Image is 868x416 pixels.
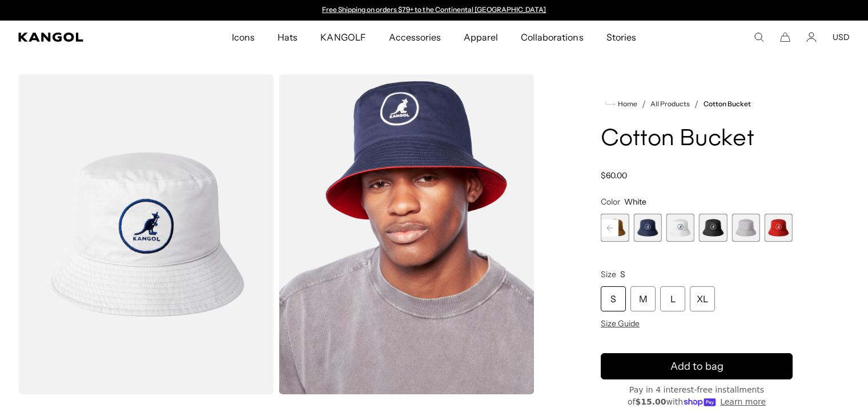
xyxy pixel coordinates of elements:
[601,286,626,311] div: S
[606,21,636,54] span: Stories
[601,127,793,152] h1: Cotton Bucket
[278,21,298,54] span: Hats
[601,214,629,242] label: Tan
[521,21,583,54] span: Collaborations
[601,197,620,207] span: Color
[833,32,850,42] button: USD
[637,97,646,111] li: /
[633,214,661,242] label: Navy
[464,21,498,54] span: Apparel
[620,269,625,279] span: S
[316,6,552,15] div: Announcement
[704,100,751,108] a: Cotton Bucket
[670,359,724,374] span: Add to bag
[690,97,698,111] li: /
[595,21,648,54] a: Stories
[601,269,616,279] span: Size
[389,21,441,54] span: Accessories
[232,21,255,54] span: Icons
[601,170,627,181] span: $60.00
[699,214,727,242] label: Black
[633,214,661,242] div: 3 of 7
[316,6,552,15] slideshow-component: Announcement bar
[601,97,793,111] nav: breadcrumbs
[220,21,266,54] a: Icons
[616,100,637,108] span: Home
[699,214,727,242] div: 5 of 7
[660,286,685,311] div: L
[18,74,535,394] product-gallery: Gallery Viewer
[18,33,153,42] a: Kangol
[18,74,274,394] img: color-white
[605,99,637,109] a: Home
[806,32,817,42] a: Account
[732,214,759,242] label: Light Grey
[690,286,715,311] div: XL
[509,21,594,54] a: Collaborations
[650,100,690,108] a: All Products
[316,6,552,15] div: 1 of 2
[666,214,694,242] label: White
[322,5,546,14] a: Free Shipping on orders $79+ to the Continental [GEOGRAPHIC_DATA]
[765,214,793,242] div: 7 of 7
[452,21,509,54] a: Apparel
[624,197,646,207] span: White
[780,32,790,42] button: Cart
[320,21,365,54] span: KANGOLF
[666,214,694,242] div: 4 of 7
[266,21,309,54] a: Hats
[601,214,629,242] div: 2 of 7
[601,353,793,379] button: Add to bag
[377,21,452,54] a: Accessories
[601,318,640,329] span: Size Guide
[630,286,656,311] div: M
[732,214,759,242] div: 6 of 7
[279,74,535,394] img: navy
[754,32,764,42] summary: Search here
[309,21,377,54] a: KANGOLF
[765,214,793,242] label: Rojo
